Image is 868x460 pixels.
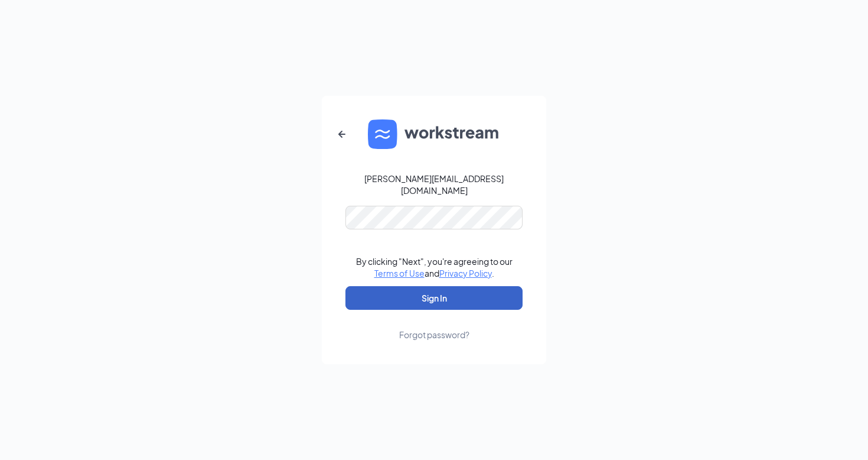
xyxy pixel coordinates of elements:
[335,127,349,141] svg: ArrowLeftNew
[345,173,523,196] div: [PERSON_NAME][EMAIL_ADDRESS][DOMAIN_NAME]
[399,329,469,341] div: Forgot password?
[374,268,425,278] a: Terms of Use
[439,268,492,278] a: Privacy Policy
[356,255,513,279] div: By clicking "Next", you're agreeing to our and .
[328,120,356,148] button: ArrowLeftNew
[345,286,523,310] button: Sign In
[368,119,500,149] img: WS logo and Workstream text
[399,310,469,341] a: Forgot password?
